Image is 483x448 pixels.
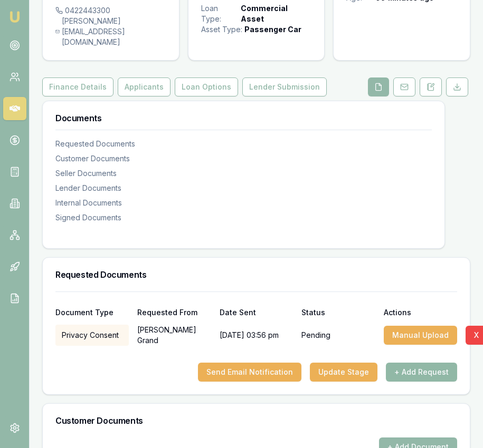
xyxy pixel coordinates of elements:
[55,139,432,149] div: Requested Documents
[201,3,239,24] div: Loan Type:
[55,114,432,122] h3: Documents
[55,270,457,279] h3: Requested Documents
[55,5,166,16] div: 0422443300
[198,363,301,382] button: Send Email Notification
[55,198,432,208] div: Internal Documents
[55,16,166,47] div: [PERSON_NAME][EMAIL_ADDRESS][DOMAIN_NAME]
[301,330,330,340] p: Pending
[8,11,21,23] img: emu-icon-u.png
[244,24,301,35] div: Passenger Car
[384,309,457,316] div: Actions
[42,77,113,96] button: Finance Details
[240,77,329,96] a: Lender Submission
[175,77,238,96] button: Loan Options
[201,24,242,35] div: Asset Type :
[241,3,310,24] div: Commercial Asset
[42,77,116,96] a: Finance Details
[220,309,293,316] div: Date Sent
[310,363,377,382] button: Update Stage
[220,325,293,346] div: [DATE] 03:56 pm
[55,325,129,346] div: Privacy Consent
[137,309,211,316] div: Requested From
[55,153,432,164] div: Customer Documents
[55,309,129,316] div: Document Type
[116,77,173,96] a: Applicants
[242,77,327,96] button: Lender Submission
[55,212,432,223] div: Signed Documents
[301,309,375,316] div: Status
[55,416,457,425] h3: Customer Documents
[118,77,171,96] button: Applicants
[137,325,211,346] p: [PERSON_NAME] Grand
[384,326,457,345] button: Manual Upload
[173,77,240,96] a: Loan Options
[55,183,432,193] div: Lender Documents
[386,363,457,382] button: + Add Request
[55,168,432,179] div: Seller Documents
